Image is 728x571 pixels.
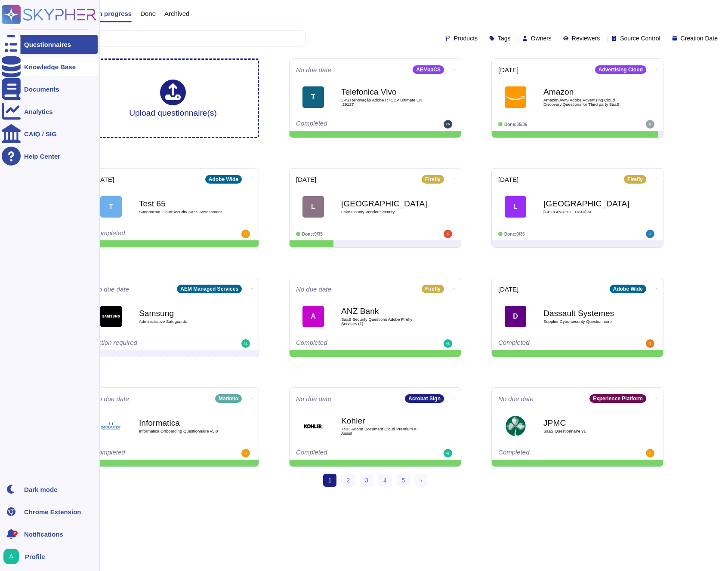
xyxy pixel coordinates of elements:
[24,64,76,70] div: Knowledge Base
[444,449,452,457] img: user
[498,35,511,41] span: Tags
[100,415,122,437] img: Logo
[341,474,355,487] a: 2
[543,88,629,96] b: Amazon
[589,394,646,403] div: Experience Platform
[24,531,63,537] span: Notifications
[543,210,629,214] span: [GEOGRAPHIC_DATA] AI
[94,396,129,402] span: No due date
[422,285,444,293] div: Firefly
[2,35,98,54] a: Questionnaires
[646,339,654,348] img: user
[341,98,427,106] span: 3PS Renovação Adobe RTCDP Ultimate EN .29127
[498,396,534,402] span: No due date
[420,477,423,484] span: ›
[129,80,217,117] div: Upload questionnaire(s)
[296,286,331,292] span: No due date
[164,10,189,17] span: Archived
[139,319,225,324] span: Administrative Safeguards
[405,394,444,403] div: Acrobat Sign
[302,86,324,108] div: T
[302,232,323,236] span: Done: 9/35
[2,102,98,121] a: Analytics
[572,35,600,41] span: Reviewers
[139,210,225,214] span: Sunpharma CloudSecurity SaaS Assessment
[624,175,646,184] div: Firefly
[24,41,71,48] div: Questionnaires
[444,230,452,238] img: user
[543,319,629,324] span: Supplier Cybersecurity Questionnaire
[360,474,373,487] a: 3
[94,176,114,183] span: [DATE]
[94,230,199,238] div: Completed
[531,35,552,41] span: Owners
[302,196,324,218] div: L
[378,474,392,487] a: 4
[341,427,427,435] span: 7403 Adobe Document Cloud Premium AI Assist
[241,339,250,348] img: user
[498,449,604,457] div: Completed
[96,10,132,17] span: In progress
[302,415,324,437] img: Logo
[498,67,518,73] span: [DATE]
[543,200,629,208] b: [GEOGRAPHIC_DATA]
[12,531,18,536] div: 2
[296,176,316,183] span: [DATE]
[2,124,98,143] a: CAIQ / SIG
[139,429,225,433] span: Informatica Onboarding Questionnaire v5.0
[341,210,427,214] span: Lake County Vendor Security
[215,394,242,403] div: Marketo
[505,86,526,108] img: Logo
[543,98,629,106] span: Amazon AWS Adobe Advertising Cloud Discovery Questions for Third party SaaS
[454,35,478,41] span: Products
[444,339,452,348] img: user
[341,307,427,315] b: ANZ Bank
[296,120,401,129] div: Completed
[543,429,629,433] span: SaaS Questionnaire v1
[504,232,525,236] span: Done: 0/36
[100,196,122,218] div: T
[2,147,98,166] a: Help Center
[24,131,57,137] div: CAIQ / SIG
[2,502,98,521] a: Chrome Extension
[2,57,98,76] a: Knowledge Base
[543,309,629,317] b: Dassault Systemes
[341,88,427,96] b: Telefonica Vivo
[3,549,19,564] img: user
[241,449,250,457] img: user
[620,35,660,41] span: Source Control
[296,67,331,73] span: No due date
[25,553,45,560] span: Profile
[177,285,242,293] div: AEM Managed Services
[543,419,629,427] b: JPMC
[24,153,60,160] div: Help Center
[94,286,129,292] span: No due date
[646,449,654,457] img: user
[24,86,59,92] div: Documents
[302,306,324,327] div: A
[24,509,81,515] div: Chrome Extension
[498,176,518,183] span: [DATE]
[139,200,225,208] b: Test 65
[34,31,305,46] input: Search by keywords
[323,474,337,487] span: 1
[140,10,156,17] span: Done
[139,419,225,427] b: Informatica
[2,547,25,566] button: user
[498,286,518,292] span: [DATE]
[296,339,401,348] div: Completed
[610,285,646,293] div: Adobe Wide
[94,449,199,457] div: Completed
[2,80,98,98] a: Documents
[24,486,58,493] div: Dark mode
[341,317,427,325] span: SaaS Security Questions Adobe Firefly Services (1)
[413,65,444,74] div: AEMaaCS
[296,396,331,402] span: No due date
[646,120,654,129] img: user
[505,415,526,437] img: Logo
[422,175,444,184] div: Firefly
[100,306,122,327] img: Logo
[646,230,654,238] img: user
[341,417,427,425] b: Kohler
[444,120,452,129] img: user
